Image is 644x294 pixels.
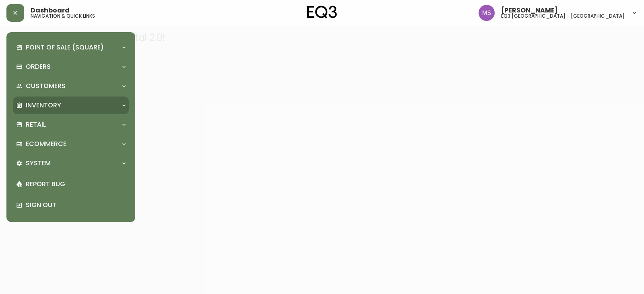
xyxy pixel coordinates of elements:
[13,195,129,216] div: Sign Out
[26,101,61,110] p: Inventory
[26,180,126,189] p: Report Bug
[13,154,129,172] div: System
[31,7,70,14] span: Dashboard
[26,120,46,129] p: Retail
[31,14,95,19] h5: navigation & quick links
[26,140,66,148] p: Ecommerce
[13,58,129,76] div: Orders
[13,77,129,95] div: Customers
[26,62,51,71] p: Orders
[479,5,495,21] img: 1b6e43211f6f3cc0b0729c9049b8e7af
[501,7,558,14] span: [PERSON_NAME]
[26,43,104,52] p: Point of Sale (Square)
[26,201,126,210] p: Sign Out
[26,159,51,168] p: System
[307,6,337,19] img: logo
[26,82,66,90] p: Customers
[13,97,129,114] div: Inventory
[501,14,625,19] h5: eq3 [GEOGRAPHIC_DATA] - [GEOGRAPHIC_DATA]
[13,39,129,56] div: Point of Sale (Square)
[13,135,129,153] div: Ecommerce
[13,174,129,195] div: Report Bug
[13,116,129,134] div: Retail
